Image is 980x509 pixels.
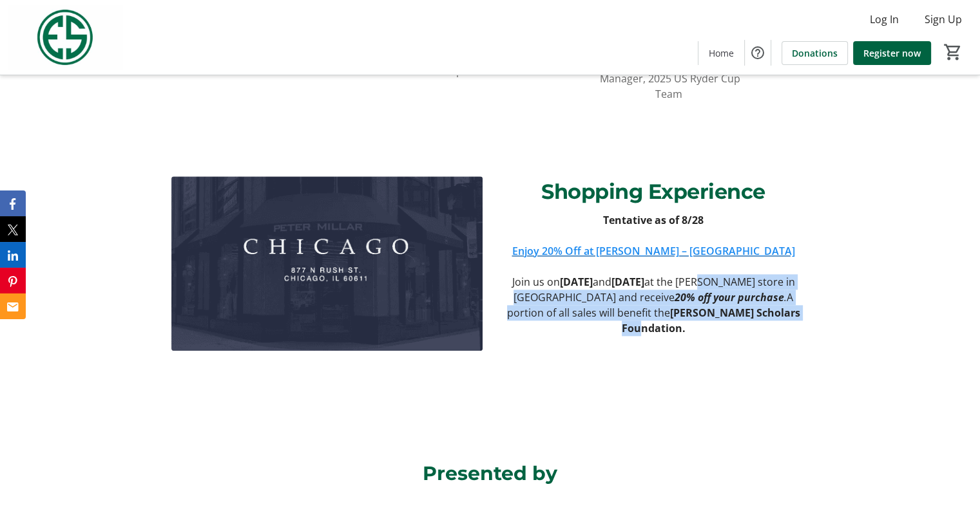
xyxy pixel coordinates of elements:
button: Log In [860,9,909,30]
img: Evans Scholars Foundation's Logo [8,5,122,69]
span: Donations [792,46,838,60]
p: Shopping Experience [498,176,809,207]
a: Home [698,41,744,65]
strong: [DATE] [560,275,593,289]
strong: [PERSON_NAME] Scholars Foundation. [622,306,800,335]
span: Manager, 2025 US Ryder Cup Team [600,71,743,101]
span: Sign Up [925,12,962,27]
span: Home [709,46,734,60]
a: Donations [782,41,848,65]
span: Log In [870,12,899,27]
strong: [DATE] [611,275,644,289]
a: Register now [853,41,931,65]
a: Enjoy 20% Off at [PERSON_NAME] – [GEOGRAPHIC_DATA] [512,244,795,258]
button: Cart [941,41,965,64]
span: NBC Sports commentator [427,64,553,78]
span: Presented by [423,461,557,485]
em: 20% off your purchase [675,290,784,304]
em: . [784,290,787,304]
strong: Tentative as of 8/28 [603,213,704,227]
p: Join us on and at the [PERSON_NAME] store in [GEOGRAPHIC_DATA] and receive A portion of all sales... [498,274,809,336]
button: Sign Up [914,9,972,30]
img: undefined [171,176,483,351]
span: Register now [863,46,921,60]
button: Help [745,40,771,66]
